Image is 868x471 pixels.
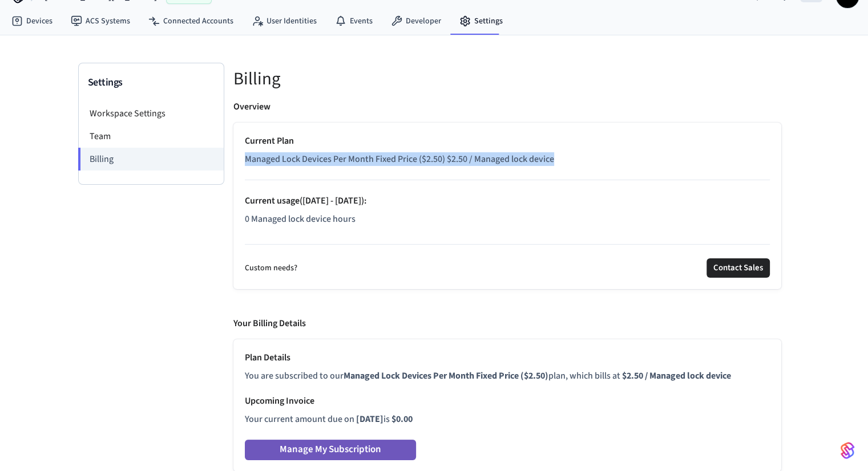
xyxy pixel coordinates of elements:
b: [DATE] [356,413,383,425]
li: Workspace Settings [79,102,224,125]
p: Upcoming Invoice [245,394,770,408]
img: SeamLogoGradient.69752ec5.svg [841,441,854,460]
b: Managed Lock Devices Per Month Fixed Price ($2.50) [344,370,548,382]
a: Developer [382,11,450,31]
button: Contact Sales [706,258,770,278]
p: Your current amount due on is [245,412,770,426]
b: $0.00 [391,413,413,425]
p: Current Plan [245,134,770,148]
p: You are subscribed to our plan, which bills at [245,369,770,383]
p: Overview [233,100,271,113]
button: Manage My Subscription [245,440,416,460]
a: Settings [450,11,512,31]
p: Your Billing Details [233,316,306,330]
p: Current usage ([DATE] - [DATE]) : [245,194,770,208]
li: Team [79,125,224,148]
p: Plan Details [245,351,770,364]
a: User Identities [243,11,326,31]
li: Billing [78,148,224,170]
span: $2.50 / Managed lock device [447,152,554,166]
span: Managed Lock Devices Per Month Fixed Price ($2.50) [245,152,445,166]
a: Events [326,11,382,31]
h5: Billing [233,67,781,91]
a: ACS Systems [62,11,139,31]
div: Custom needs? [245,258,770,278]
a: Connected Accounts [139,11,243,31]
h3: Settings [88,75,215,91]
a: Devices [2,11,62,31]
b: $2.50 / Managed lock device [622,370,731,382]
p: 0 Managed lock device hours [245,212,770,226]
